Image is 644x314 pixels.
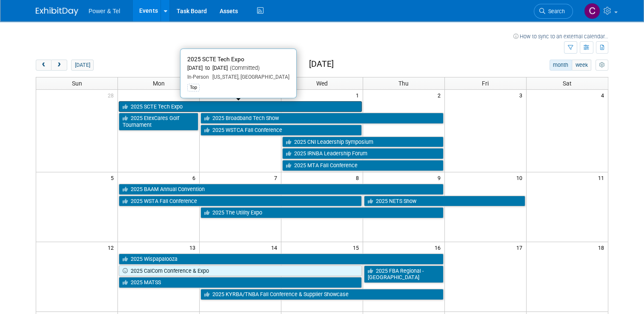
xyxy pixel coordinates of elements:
span: 7 [273,172,281,183]
a: 2025 MTA Fall Conference [282,160,444,171]
span: Mon [153,80,165,87]
span: Power & Tel [89,8,120,14]
span: 12 [107,242,117,253]
img: Chad Smith [584,3,600,19]
span: 10 [515,172,526,183]
span: Wed [316,80,328,87]
span: 8 [355,172,363,183]
a: 2025 WSTA Fall Conference [119,196,362,207]
span: Fri [482,80,489,87]
a: 2025 CNI Leadership Symposium [282,137,444,148]
a: 2025 FBA Regional - [GEOGRAPHIC_DATA] [364,265,444,283]
span: Search [545,8,565,14]
span: 18 [597,242,608,253]
h2: [DATE] [309,60,334,69]
span: 3 [518,90,526,100]
div: Top [187,84,200,91]
span: 1 [355,90,363,100]
button: next [51,60,67,71]
span: 15 [352,242,363,253]
i: Personalize Calendar [599,63,604,68]
a: 2025 MATSS [119,277,362,288]
button: prev [36,60,52,71]
button: week [572,60,591,71]
span: Sat [563,80,572,87]
a: 2025 WSTCA Fall Conference [200,125,362,136]
img: ExhibitDay [36,7,78,16]
span: Thu [398,80,409,87]
a: 2025 Wispapalooza [119,254,443,265]
span: 5 [110,172,117,183]
span: Sun [72,80,82,87]
span: 17 [515,242,526,253]
a: 2025 Broadband Tech Show [200,113,444,124]
a: Search [534,4,573,19]
span: [US_STATE], [GEOGRAPHIC_DATA] [209,74,289,80]
a: 2025 The Utility Expo [200,207,444,218]
a: 2025 BAAM Annual Convention [119,184,443,195]
a: 2025 CalCom Conference & Expo [119,265,362,277]
span: In-Person [187,74,209,80]
a: How to sync to an external calendar... [513,33,608,40]
a: 2025 EtexCares Golf Tournament [119,113,198,130]
button: [DATE] [71,60,94,71]
span: (Committed) [228,65,260,71]
span: 2025 SCTE Tech Expo [187,56,244,63]
span: 4 [600,90,608,100]
span: 16 [434,242,444,253]
span: 13 [189,242,199,253]
a: 2025 KYRBA/TNBA Fall Conference & Supplier Showcase [200,289,444,300]
a: 2025 IRNBA Leadership Forum [282,148,444,159]
span: 11 [597,172,608,183]
div: [DATE] to [DATE] [187,65,289,72]
span: 9 [437,172,444,183]
button: myCustomButton [595,60,608,71]
span: 6 [192,172,199,183]
a: 2025 NETS Show [364,196,525,207]
span: 14 [270,242,281,253]
span: 28 [107,90,117,100]
button: month [550,60,572,71]
a: 2025 SCTE Tech Expo [119,101,362,112]
span: 2 [437,90,444,100]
